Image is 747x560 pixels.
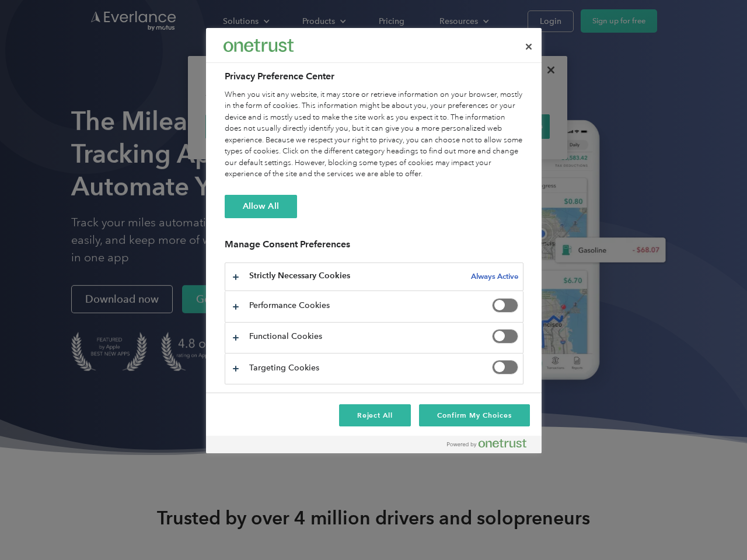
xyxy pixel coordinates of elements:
[447,439,526,448] img: Powered by OneTrust Opens in a new Tab
[206,28,542,453] div: Preference center
[225,89,523,180] div: When you visit any website, it may store or retrieve information on your browser, mostly in the f...
[516,34,542,60] button: Close
[225,69,523,83] h2: Privacy Preference Center
[447,439,536,453] a: Powered by OneTrust Opens in a new Tab
[206,28,542,453] div: Privacy Preference Center
[224,39,294,51] img: Everlance
[339,404,411,426] button: Reject All
[225,195,297,218] button: Allow All
[419,404,529,426] button: Confirm My Choices
[224,34,294,57] div: Everlance
[225,239,523,257] h3: Manage Consent Preferences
